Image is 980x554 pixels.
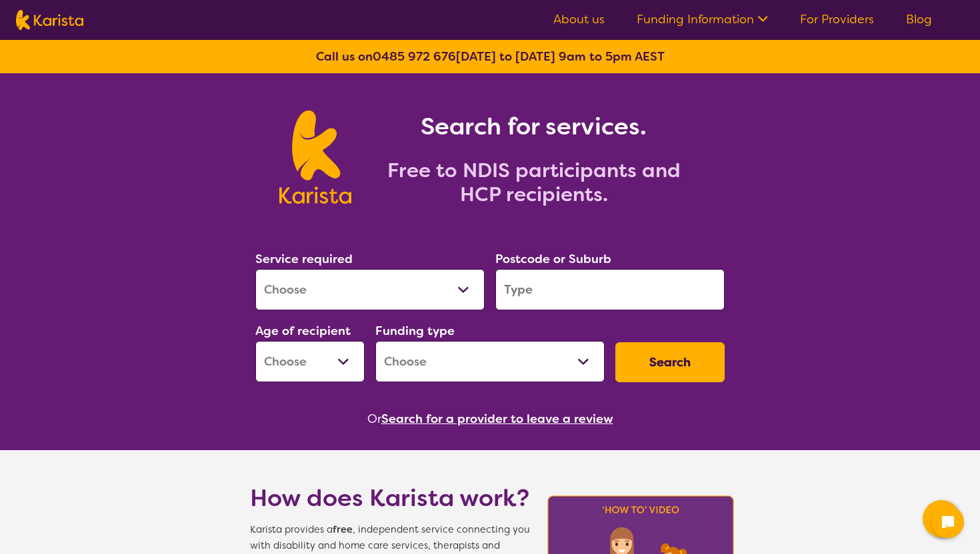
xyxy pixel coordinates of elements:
[333,523,353,536] b: free
[553,11,605,27] a: About us
[367,158,701,206] h2: Free to NDIS participants and HCP recipients.
[367,409,381,429] span: Or
[375,323,455,339] label: Funding type
[637,11,768,27] a: Funding Information
[255,251,353,267] label: Service required
[316,49,665,65] b: Call us on [DATE] to [DATE] 9am to 5pm AEST
[615,342,725,382] button: Search
[16,10,83,30] img: Karista logo
[279,111,351,204] img: Karista logo
[381,409,613,429] button: Search for a provider to leave a review
[367,111,701,142] h1: Search for services.
[800,11,874,27] a: For Providers
[255,323,351,339] label: Age of recipient
[495,251,611,267] label: Postcode or Suburb
[250,482,530,514] h1: How does Karista work?
[906,11,932,27] a: Blog
[495,269,725,310] input: Type
[373,49,456,65] a: 0485 972 676
[923,500,960,537] button: Channel Menu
